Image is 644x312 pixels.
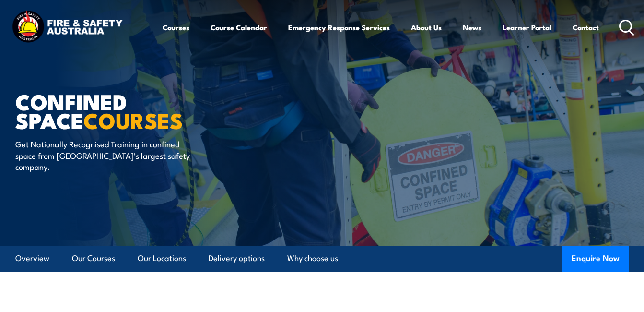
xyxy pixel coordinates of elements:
[138,246,186,271] a: Our Locations
[83,103,183,136] strong: COURSES
[288,16,390,39] a: Emergency Response Services
[211,16,267,39] a: Course Calendar
[503,16,551,39] a: Learner Portal
[15,138,190,172] p: Get Nationally Recognised Training in confined space from [GEOGRAPHIC_DATA]’s largest safety comp...
[562,246,629,272] button: Enquire Now
[463,16,481,39] a: News
[15,92,252,129] h1: Confined Space
[163,16,189,39] a: Courses
[72,246,115,271] a: Our Courses
[15,246,49,271] a: Overview
[287,246,338,271] a: Why choose us
[411,16,442,39] a: About Us
[209,246,265,271] a: Delivery options
[573,16,599,39] a: Contact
